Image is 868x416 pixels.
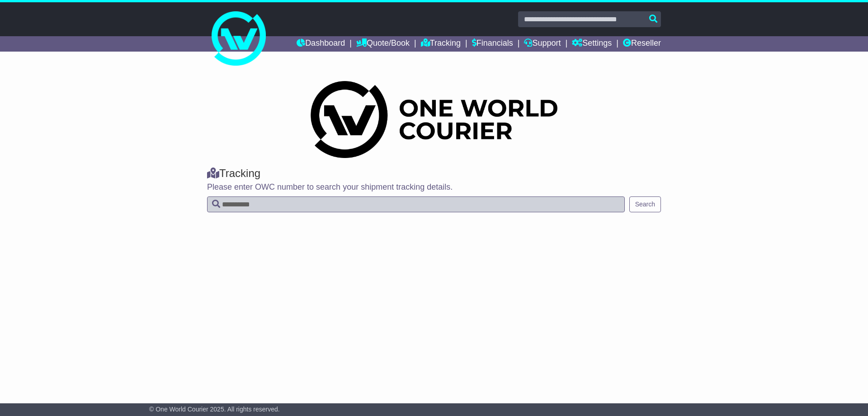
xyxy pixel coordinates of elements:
[207,167,661,180] div: Tracking
[623,36,661,52] a: Reseller
[149,406,280,413] span: © One World Courier 2025. All rights reserved.
[356,36,410,52] a: Quote/Book
[572,36,612,52] a: Settings
[421,36,461,52] a: Tracking
[472,36,513,52] a: Financials
[629,196,661,212] button: Search
[297,36,345,52] a: Dashboard
[524,36,561,52] a: Support
[207,182,661,192] p: Please enter OWC number to search your shipment tracking details.
[311,81,557,158] img: Dark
